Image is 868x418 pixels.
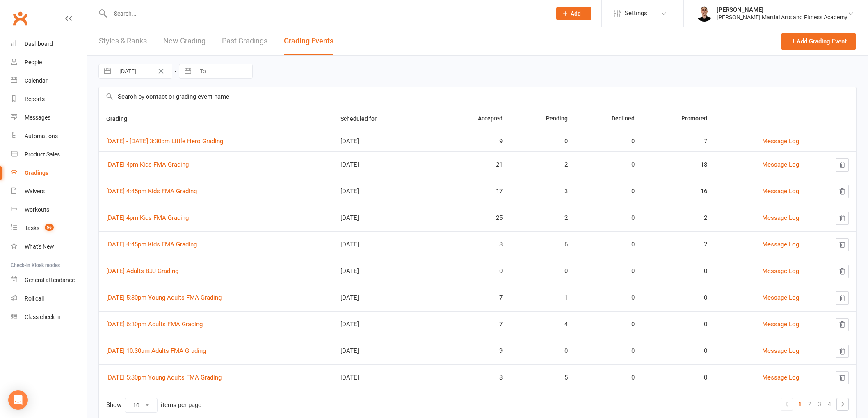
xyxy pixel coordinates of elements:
a: 3 [815,398,825,410]
div: Product Sales [25,151,60,158]
div: 9 [447,348,503,355]
a: Message Log [762,347,799,355]
th: Accepted [440,106,510,131]
div: 0 [447,268,503,275]
span: Grading [106,115,136,122]
a: Workouts [11,201,87,219]
div: [DATE] [340,161,432,168]
th: Promoted [642,106,714,131]
a: [DATE] 4pm Kids FMA Grading [106,214,189,221]
input: Search... [108,8,546,19]
a: Class kiosk mode [11,308,87,326]
div: General attendance [25,277,75,283]
a: [DATE] 5:30pm Young Adults FMA Grading [106,374,222,381]
div: Class check-in [25,314,61,320]
span: 56 [45,224,54,231]
div: 17 [447,188,503,195]
button: Clear Date [154,66,168,76]
div: 2 [649,241,707,248]
th: Declined [575,106,642,131]
a: Clubworx [10,8,30,29]
div: 0 [649,321,707,328]
div: items per page [161,402,201,409]
div: 0 [582,188,635,195]
div: [DATE] [340,374,432,381]
a: [DATE] 10:30am Adults FMA Grading [106,347,206,355]
a: Message Log [762,214,799,221]
div: 0 [582,215,635,221]
a: Message Log [762,188,799,195]
div: 0 [649,374,707,381]
div: 0 [517,138,567,145]
div: [DATE] [340,294,432,301]
a: [DATE] 5:30pm Young Adults FMA Grading [106,294,222,301]
div: 0 [582,348,635,355]
div: Workouts [25,206,49,213]
div: 1 [517,294,567,301]
a: 4 [825,398,834,410]
div: 0 [582,138,635,145]
a: Styles & Ranks [99,27,147,55]
div: 7 [447,294,503,301]
div: 3 [517,188,567,195]
a: Message Log [762,374,799,381]
span: Settings [625,4,647,23]
div: [DATE] [340,241,432,248]
div: Reports [25,96,45,102]
a: People [11,53,87,72]
div: What's New [25,243,54,250]
div: 18 [649,161,707,168]
a: What's New [11,237,87,256]
span: Scheduled for [340,115,386,122]
div: 0 [582,268,635,275]
div: Waivers [25,188,45,194]
button: Grading [106,114,136,124]
a: 1 [795,398,805,410]
div: Roll call [25,295,44,302]
div: 0 [649,294,707,301]
div: 0 [582,161,635,168]
a: Message Log [762,161,799,168]
div: 6 [517,241,567,248]
div: [DATE] [340,138,432,145]
div: 0 [517,268,567,275]
a: Tasks 56 [11,219,87,237]
div: 2 [517,161,567,168]
a: Past Gradings [222,27,267,55]
a: Grading Events [284,27,333,55]
div: 9 [447,138,503,145]
div: 0 [649,268,707,275]
a: Message Log [762,241,799,248]
a: 2 [805,398,815,410]
a: [DATE] - [DATE] 3:30pm Little Hero Grading [106,138,223,145]
a: Message Log [762,138,799,145]
a: Calendar [11,72,87,90]
div: 0 [517,348,567,355]
div: [DATE] [340,268,432,275]
div: 5 [517,374,567,381]
a: [DATE] 4:45pm Kids FMA Grading [106,188,197,195]
a: Waivers [11,182,87,201]
a: Message Log [762,321,799,328]
div: 0 [649,348,707,355]
div: 8 [447,241,503,248]
button: Scheduled for [340,114,386,124]
div: Open Intercom Messenger [8,390,28,410]
a: Automations [11,127,87,145]
div: 0 [582,294,635,301]
a: Gradings [11,164,87,182]
div: [DATE] [340,348,432,355]
div: 0 [582,374,635,381]
a: Roll call [11,289,87,308]
a: New Grading [163,27,206,55]
div: 7 [447,321,503,328]
a: General attendance kiosk mode [11,271,87,289]
div: 0 [582,241,635,248]
div: Messages [25,114,50,121]
div: 0 [582,321,635,328]
a: [DATE] Adults BJJ Grading [106,267,178,275]
button: Add Grading Event [781,33,856,50]
a: Product Sales [11,145,87,164]
a: [DATE] 4pm Kids FMA Grading [106,161,189,168]
a: Messages [11,108,87,127]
